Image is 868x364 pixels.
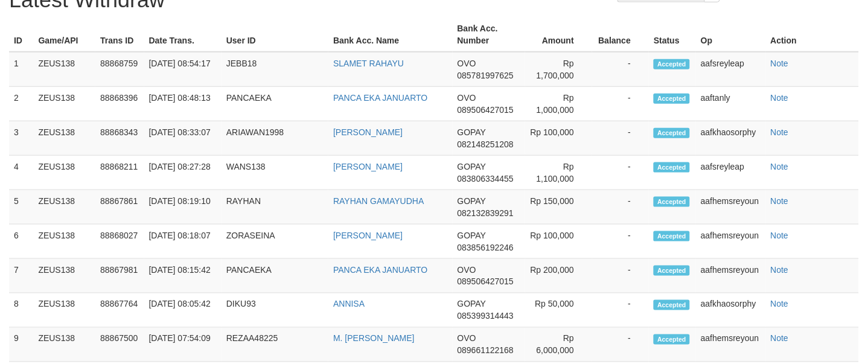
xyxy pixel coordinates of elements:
[525,259,592,293] td: Rp 200,000
[144,18,222,52] th: Date Trans.
[654,162,690,173] span: Accepted
[222,328,328,362] td: REZAA48225
[458,299,486,309] span: GOPAY
[458,346,514,356] span: 089661122168
[458,174,514,184] span: 083806334455
[9,18,33,52] th: ID
[771,162,789,171] a: Note
[458,243,514,252] span: 083856192246
[592,293,649,328] td: -
[33,190,95,225] td: ZEUS138
[9,225,33,259] td: 6
[144,293,222,328] td: [DATE] 08:05:42
[592,121,649,156] td: -
[222,190,328,225] td: RAYHAN
[696,156,766,190] td: aafsreyleap
[33,87,95,121] td: ZEUS138
[654,94,690,104] span: Accepted
[9,328,33,362] td: 9
[333,127,403,137] a: [PERSON_NAME]
[458,311,514,321] span: 085399314443
[525,293,592,328] td: Rp 50,000
[525,328,592,362] td: Rp 6,000,000
[95,156,144,190] td: 88868211
[696,87,766,121] td: aaftanly
[33,18,95,52] th: Game/API
[458,162,486,171] span: GOPAY
[654,59,690,69] span: Accepted
[222,18,328,52] th: User ID
[33,328,95,362] td: ZEUS138
[654,334,690,345] span: Accepted
[144,259,222,293] td: [DATE] 08:15:42
[458,93,476,103] span: OVO
[771,299,789,309] a: Note
[222,52,328,87] td: JEBB18
[95,259,144,293] td: 88867981
[144,52,222,87] td: [DATE] 08:54:17
[592,156,649,190] td: -
[592,328,649,362] td: -
[222,156,328,190] td: WANS138
[95,121,144,156] td: 88868343
[696,225,766,259] td: aafhemsreyoun
[9,52,33,87] td: 1
[525,52,592,87] td: Rp 1,700,000
[95,87,144,121] td: 88868396
[458,277,514,287] span: 089506427015
[33,225,95,259] td: ZEUS138
[333,162,403,171] a: [PERSON_NAME]
[222,121,328,156] td: ARIAWAN1998
[458,208,514,218] span: 082132839291
[333,265,427,275] a: PANCA EKA JANUARTO
[95,225,144,259] td: 88868027
[525,225,592,259] td: Rp 100,000
[771,59,789,68] a: Note
[333,196,424,206] a: RAYHAN GAMAYUDHA
[222,293,328,328] td: DIKU93
[592,225,649,259] td: -
[654,231,690,241] span: Accepted
[222,259,328,293] td: PANCAEKA
[453,18,525,52] th: Bank Acc. Number
[592,18,649,52] th: Balance
[328,18,452,52] th: Bank Acc. Name
[33,293,95,328] td: ZEUS138
[771,93,789,103] a: Note
[144,121,222,156] td: [DATE] 08:33:07
[95,52,144,87] td: 88868759
[458,127,486,137] span: GOPAY
[458,231,486,240] span: GOPAY
[33,121,95,156] td: ZEUS138
[144,87,222,121] td: [DATE] 08:48:13
[458,105,514,115] span: 089506427015
[9,87,33,121] td: 2
[144,328,222,362] td: [DATE] 07:54:09
[333,334,415,343] a: M. [PERSON_NAME]
[525,156,592,190] td: Rp 1,100,000
[95,18,144,52] th: Trans ID
[95,190,144,225] td: 88867861
[458,59,476,68] span: OVO
[592,52,649,87] td: -
[654,197,690,207] span: Accepted
[95,328,144,362] td: 88867500
[696,293,766,328] td: aafkhaosorphy
[458,334,476,343] span: OVO
[771,127,789,137] a: Note
[333,299,365,309] a: ANNISA
[333,231,403,240] a: [PERSON_NAME]
[222,225,328,259] td: ZORASEINA
[458,265,476,275] span: OVO
[144,156,222,190] td: [DATE] 08:27:28
[458,71,514,80] span: 085781997625
[592,190,649,225] td: -
[766,18,859,52] th: Action
[696,259,766,293] td: aafhemsreyoun
[592,259,649,293] td: -
[696,121,766,156] td: aafkhaosorphy
[771,265,789,275] a: Note
[771,196,789,206] a: Note
[525,190,592,225] td: Rp 150,000
[333,59,404,68] a: SLAMET RAHAYU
